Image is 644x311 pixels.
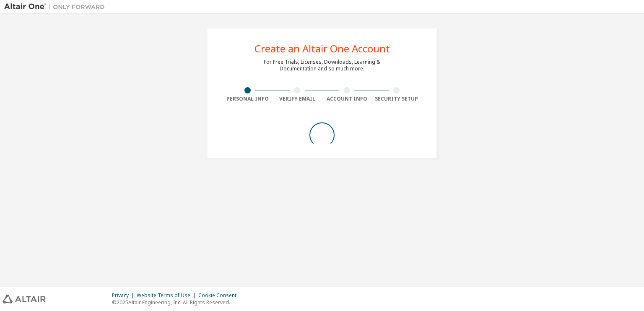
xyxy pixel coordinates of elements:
[273,96,322,102] div: Verify Email
[112,299,241,306] p: © 2025 Altair Engineering, Inc. All Rights Reserved.
[223,96,273,102] div: Personal Info
[264,59,380,72] div: For Free Trials, Licenses, Downloads, Learning & Documentation and so much more.
[322,96,372,102] div: Account Info
[254,44,390,54] div: Create an Altair One Account
[137,292,198,299] div: Website Terms of Use
[198,292,241,299] div: Cookie Consent
[4,3,109,11] img: Altair One
[3,295,46,303] img: altair_logo.svg
[112,292,137,299] div: Privacy
[372,96,422,102] div: Security Setup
